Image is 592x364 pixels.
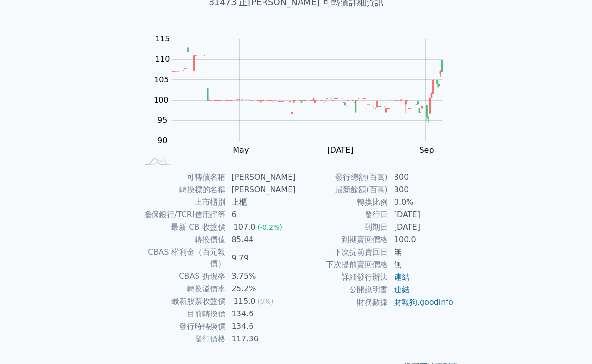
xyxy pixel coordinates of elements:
[138,270,226,283] td: CBAS 折現率
[138,208,226,221] td: 擔保銀行/TCRI信用評等
[226,183,296,196] td: [PERSON_NAME]
[226,283,296,295] td: 25.2%
[138,283,226,295] td: 轉換溢價率
[296,246,388,259] td: 下次提前賣回日
[388,196,454,208] td: 0.0%
[155,54,170,64] tspan: 110
[226,196,296,208] td: 上櫃
[226,308,296,320] td: 134.6
[138,246,226,270] td: CBAS 權利金（百元報價）
[138,234,226,246] td: 轉換價值
[296,259,388,271] td: 下次提前賣回價格
[154,75,169,84] tspan: 105
[226,333,296,345] td: 117.36
[226,234,296,246] td: 85.44
[388,183,454,196] td: 300
[226,320,296,333] td: 134.6
[232,296,258,307] div: 115.0
[394,298,417,307] a: 財報狗
[233,145,249,155] tspan: May
[158,116,167,125] tspan: 95
[296,271,388,284] td: 詳細發行辦法
[388,259,454,271] td: 無
[327,145,353,155] tspan: [DATE]
[158,136,167,145] tspan: 90
[394,273,409,282] a: 連結
[388,171,454,183] td: 300
[226,171,296,183] td: [PERSON_NAME]
[226,270,296,283] td: 3.75%
[138,196,226,208] td: 上市櫃別
[257,298,273,305] span: (0%)
[138,320,226,333] td: 發行時轉換價
[388,208,454,221] td: [DATE]
[296,234,388,246] td: 到期賣回價格
[138,295,226,308] td: 最新股票收盤價
[419,145,434,155] tspan: Sep
[138,183,226,196] td: 轉換標的名稱
[138,171,226,183] td: 可轉債名稱
[232,221,258,233] div: 107.0
[296,196,388,208] td: 轉換比例
[388,221,454,234] td: [DATE]
[257,223,282,231] span: (-0.2%)
[296,208,388,221] td: 發行日
[296,284,388,296] td: 公開說明書
[154,95,169,104] tspan: 100
[388,234,454,246] td: 100.0
[394,285,409,294] a: 連結
[149,34,457,155] g: Chart
[138,333,226,345] td: 發行價格
[226,246,296,270] td: 9.79
[388,296,454,309] td: ,
[226,208,296,221] td: 6
[296,171,388,183] td: 發行總額(百萬)
[155,34,170,43] tspan: 115
[296,296,388,309] td: 財務數據
[420,298,453,307] a: goodinfo
[138,221,226,234] td: 最新 CB 收盤價
[296,221,388,234] td: 到期日
[138,308,226,320] td: 目前轉換價
[388,246,454,259] td: 無
[296,183,388,196] td: 最新餘額(百萬)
